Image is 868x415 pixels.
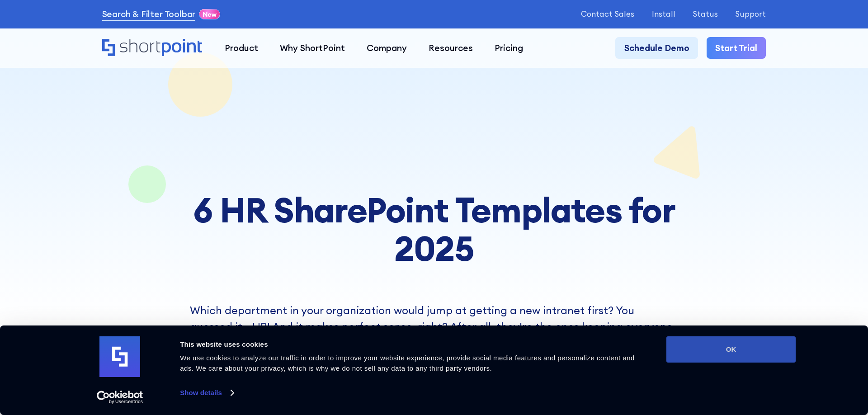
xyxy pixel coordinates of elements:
[180,339,646,350] div: This website uses cookies
[269,37,356,59] a: Why ShortPoint
[280,42,345,55] div: Why ShortPoint
[652,10,675,19] a: Install
[666,336,796,363] button: OK
[99,336,140,377] img: logo
[225,42,258,55] div: Product
[735,10,766,19] a: Support
[193,188,675,270] strong: 6 HR SharePoint Templates for 2025
[80,391,160,404] a: Usercentrics Cookiebot - opens in a new window
[615,37,698,59] a: Schedule Demo
[707,37,766,59] a: Start Trial
[367,42,407,55] div: Company
[356,37,418,59] a: Company
[495,42,523,55] div: Pricing
[581,10,634,19] a: Contact Sales
[180,354,635,372] span: We use cookies to analyze our traffic in order to improve your website experience, provide social...
[484,37,534,59] a: Pricing
[429,42,473,55] div: Resources
[418,37,484,59] a: Resources
[102,8,196,21] a: Search & Filter Toolbar
[693,10,718,19] a: Status
[102,39,203,58] a: Home
[214,37,269,59] a: Product
[180,386,233,400] a: Show details
[190,302,678,383] p: Which department in your organization would jump at getting a new intranet first? You guessed it ...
